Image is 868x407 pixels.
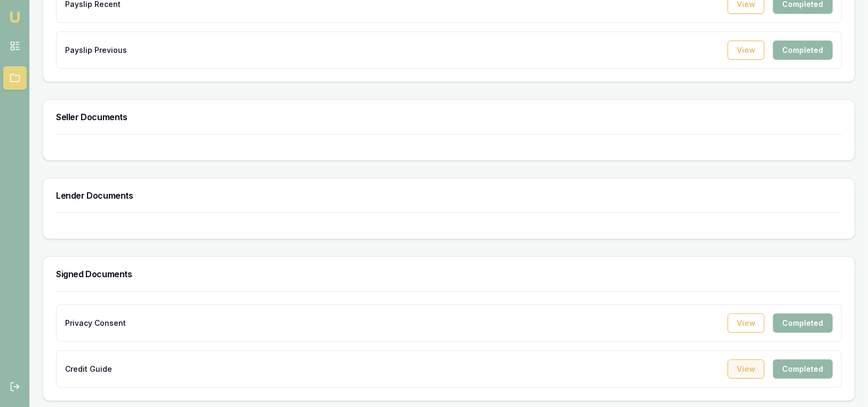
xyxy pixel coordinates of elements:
div: Completed [773,314,833,333]
h3: Seller Documents [56,113,842,121]
p: Payslip Previous [65,45,127,56]
p: Credit Guide [65,364,112,374]
h3: Signed Documents [56,270,842,278]
div: Completed [773,359,833,379]
p: Privacy Consent [65,318,126,328]
div: Completed [773,41,833,60]
button: View [728,314,765,333]
img: emu-icon-u.png [9,11,21,24]
button: View [728,41,765,60]
h3: Lender Documents [56,191,842,200]
button: View [728,359,765,379]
